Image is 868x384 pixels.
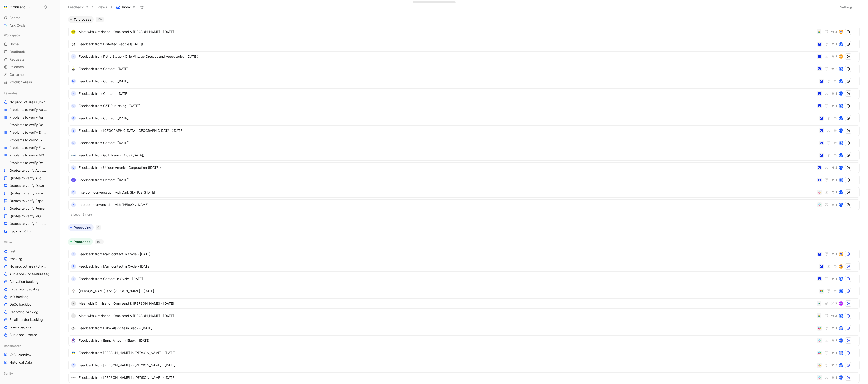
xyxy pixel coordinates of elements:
[830,313,838,318] button: 3
[2,342,58,349] div: Dashboards
[836,327,837,330] span: 1
[79,177,815,183] span: Feedback from Contact ([DATE])
[71,301,76,306] div: I
[10,123,46,127] span: Problems to verify DeCo
[839,289,843,293] div: Ž
[68,261,860,272] a: RFeedback from Main contact in Cycle - [DATE]avatar
[2,255,58,262] a: tracking
[2,239,58,338] div: OthertesttrackingNo product area (Unknowns)Audience - no feature tagActivation backlogExpansion b...
[2,351,58,358] a: VoC Overview
[10,199,47,203] span: Quotes to verify Expansion
[830,177,838,183] button: 1
[10,115,47,120] span: Problems to verify Audience
[839,265,843,268] img: avatar
[68,51,860,62] a: RFeedback from Retro Stage - Chic Vintage Dresses and Accessories ([DATE])1avatar
[2,301,58,308] a: DeCo backlog
[71,29,76,34] img: logo
[2,41,58,48] a: Home
[835,364,837,367] span: 2
[71,313,76,318] div: F
[10,332,37,337] span: Audience - sorted
[79,338,815,343] span: Feedback from Emna Ameur in Slack - [DATE]
[2,175,58,182] a: Quotes to verify Audience
[839,141,843,145] div: K
[10,42,19,47] span: Home
[79,103,815,109] span: Feedback from C&T Publishing ([DATE])
[71,190,76,195] div: D
[79,140,817,146] span: Feedback from Contact ([DATE])
[79,29,815,35] span: Meet with Omnisend I Omnisend & [PERSON_NAME] - [DATE]
[2,90,58,97] div: Favorites
[2,56,58,63] a: Requests
[836,376,837,379] span: 1
[79,301,815,306] span: Meet with Omnisend I Omnisend & [PERSON_NAME] - [DATE]
[836,179,837,181] span: 1
[839,80,843,83] div: K
[79,313,815,319] span: Meet with Omnisend I Omnisend & [PERSON_NAME] - [DATE]
[830,202,838,207] button: 1
[79,325,815,331] span: Feedback from Baka Alavidze in Slack - [DATE]
[79,78,817,84] span: Feedback from Contact ([DATE])
[71,66,76,71] img: logo
[2,14,58,21] div: Search
[2,293,58,300] a: MO backlog
[10,317,43,322] span: Email builder backlog
[68,187,860,198] a: DIntercom conversation with Dark Sky [US_STATE]1K
[839,67,843,71] div: K
[2,182,58,189] a: Quotes to verify DeCo
[71,91,76,96] div: F
[836,191,837,194] span: 1
[839,117,843,120] div: K
[2,197,58,204] a: Quotes to verify Expansion
[71,326,76,331] img: logo
[10,176,47,180] span: Quotes to verify Audience
[10,23,25,28] span: Ask Cycle
[68,238,93,245] button: Processed
[10,279,38,284] span: Activation backlog
[68,323,860,333] a: logoFeedback from Baka Alavidze in Slack - [DATE]1avatar
[68,101,860,111] a: CFeedback from C&T Publishing ([DATE])1K
[10,107,48,112] span: Problems to verify Activation
[79,152,817,158] span: Feedback from Golf Training Aids ([DATE])
[4,91,18,95] span: Favorites
[71,116,76,121] div: G
[836,43,837,46] span: 1
[839,55,843,58] img: avatar
[2,239,58,246] div: Other
[2,137,58,144] a: Problems to verify Expansion
[10,249,15,254] span: test
[10,183,44,188] span: Quotes to verify DeCo
[79,251,815,257] span: Feedback from Main contact in Cycle - [DATE]
[71,252,76,256] div: R
[836,104,837,107] span: 1
[71,351,76,355] img: logo
[10,264,48,269] span: No product area (Unknowns)
[2,286,58,293] a: Expansion backlog
[79,165,815,171] span: Feedback from Uniden America Corporation ([DATE])
[2,370,58,378] div: Sanity
[2,278,58,285] a: Activation backlog
[10,302,32,307] span: DeCo backlog
[71,104,76,108] div: C
[10,57,24,62] span: Requests
[2,32,58,39] div: Workspace
[830,165,838,170] button: 2
[830,338,838,343] button: 1
[830,54,838,59] button: 1
[71,276,76,281] div: Z
[839,178,843,182] div: K
[4,343,21,348] span: Dashboards
[10,65,24,69] span: Releases
[79,41,815,47] span: Feedback from Distorted People ([DATE])
[839,92,843,95] div: K
[79,362,815,368] span: Feedback from [PERSON_NAME] in [PERSON_NAME] - [DATE]
[836,277,837,280] span: 1
[10,49,25,54] span: Feedback
[839,277,843,280] div: Ž
[839,327,843,330] img: avatar
[4,240,12,245] span: Other
[71,289,76,294] img: logo
[2,129,58,136] a: Problems to verify Email Builder
[96,17,104,22] div: 15+
[68,212,860,218] button: Load 15 more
